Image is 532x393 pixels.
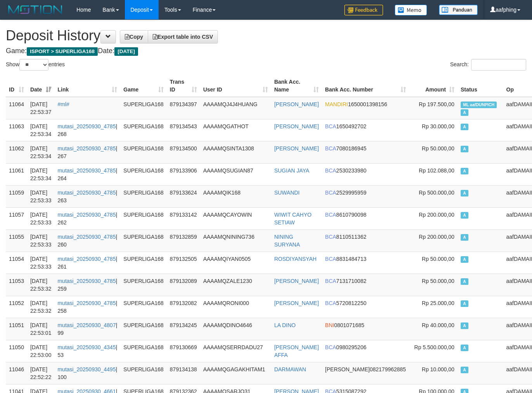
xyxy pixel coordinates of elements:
td: SUPERLIGA168 [120,141,167,163]
a: #ml# [57,101,69,107]
span: Approved [461,256,468,263]
td: 879132089 [167,274,200,296]
a: DARMAWAN [274,366,306,372]
td: [DATE] 22:53:01 [27,318,55,340]
a: mutasi_20250930_4785 [57,256,116,262]
span: Copy [125,34,143,40]
td: SUPERLIGA168 [120,163,167,185]
span: Rp 50.000,00 [422,278,454,284]
td: 11061 [6,163,27,185]
span: Rp 5.500.000,00 [414,344,454,350]
a: WIWIT CAHYO SETIAW [274,212,311,226]
td: SUPERLIGA168 [120,119,167,141]
h1: Deposit History [6,28,526,43]
td: SUPERLIGA168 [120,97,167,119]
td: 879133624 [167,185,200,207]
td: | 264 [54,163,120,185]
span: Approved [461,124,468,130]
td: 879134245 [167,318,200,340]
td: [DATE] 22:53:32 [27,296,55,318]
input: Search: [471,59,526,71]
td: 11046 [6,362,27,384]
a: [PERSON_NAME] [274,278,319,284]
td: AAAAMQNINING736 [200,229,271,252]
span: Rp 30.000,00 [422,123,454,129]
a: mutasi_20250930_4807 [57,322,116,328]
span: Manually Linked by aafDUNPICH [461,102,497,108]
span: ISPORT > SUPERLIGA168 [27,47,98,56]
td: | 100 [54,362,120,384]
td: 879134138 [167,362,200,384]
span: Approved [461,190,468,196]
td: [DATE] 22:52:22 [27,362,55,384]
a: mutasi_20250930_4785 [57,278,116,284]
td: [DATE] 22:53:34 [27,141,55,163]
img: panduan.png [439,5,478,15]
td: [DATE] 22:53:00 [27,340,55,362]
td: 879134543 [167,119,200,141]
a: mutasi_20250930_4785 [57,300,116,306]
label: Search: [450,59,526,71]
span: Approved [461,345,468,351]
span: Approved [461,300,468,307]
td: 11051 [6,318,27,340]
span: [DATE] [114,47,138,56]
span: Approved [461,212,468,219]
a: [PERSON_NAME] AFFA [274,344,319,358]
td: 11053 [6,274,27,296]
span: Rp 200.000,00 [419,234,454,240]
td: [DATE] 22:53:33 [27,185,55,207]
td: 879134500 [167,141,200,163]
td: 879133906 [167,163,200,185]
td: | 261 [54,252,120,274]
span: Approved [461,367,468,373]
a: mutasi_20250930_4785 [57,123,116,129]
td: 11063 [6,119,27,141]
th: Game: activate to sort column ascending [120,75,167,97]
td: 5720812250 [322,296,409,318]
td: [DATE] 22:53:33 [27,229,55,252]
td: | 260 [54,229,120,252]
span: Approved [461,322,468,329]
td: SUPERLIGA168 [120,318,167,340]
span: BCA [325,256,336,262]
span: Rp 50.000,00 [422,145,454,152]
span: BCA [325,123,336,129]
span: Rp 10.000,00 [422,366,454,372]
td: 0980295206 [322,340,409,362]
img: Feedback.jpg [344,5,383,16]
span: BCA [325,344,336,350]
a: mutasi_20250930_4785 [57,234,116,240]
span: Approved [461,109,468,116]
td: SUPERLIGA168 [120,296,167,318]
td: | 262 [54,207,120,229]
td: 082179962885 [322,362,409,384]
a: Copy [120,30,148,43]
td: 11055 [6,229,27,252]
th: Link: activate to sort column ascending [54,75,120,97]
td: 8831484713 [322,252,409,274]
a: SUWANDI [274,190,300,196]
span: Rp 50.000,00 [422,256,454,262]
th: Bank Acc. Name: activate to sort column ascending [271,75,322,97]
td: 1650001398156 [322,97,409,119]
td: SUPERLIGA168 [120,207,167,229]
a: NINING SURYANA [274,234,300,248]
td: 11052 [6,296,27,318]
td: 7131710082 [322,274,409,296]
th: Date: activate to sort column ascending [27,75,55,97]
td: SUPERLIGA168 [120,362,167,384]
th: Bank Acc. Number: activate to sort column ascending [322,75,409,97]
td: 11059 [6,185,27,207]
th: ID: activate to sort column ascending [6,75,27,97]
a: mutasi_20250930_4785 [57,167,116,174]
td: AAAAMQJ4J4HUANG [200,97,271,119]
label: Show entries [6,59,65,71]
td: [DATE] 22:53:33 [27,207,55,229]
span: BCA [325,190,336,196]
td: AAAAMQDINO4646 [200,318,271,340]
span: Approved [461,168,468,174]
img: Button%20Memo.svg [395,5,427,16]
a: [PERSON_NAME] [274,101,319,107]
span: BCA [325,145,336,152]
